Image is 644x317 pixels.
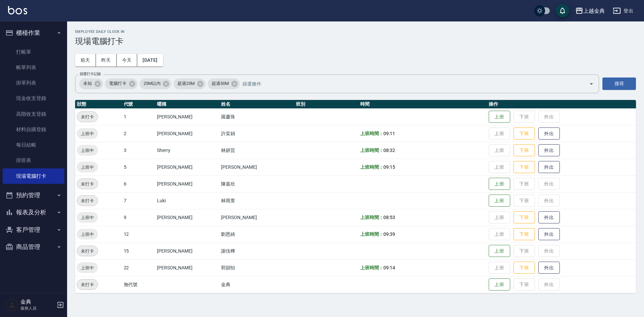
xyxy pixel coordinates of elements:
button: 報表及分析 [3,204,64,221]
b: 上班時間： [360,215,384,220]
td: 金典 [219,276,294,293]
span: 未打卡 [77,248,98,255]
span: 08:53 [383,215,395,220]
button: 昨天 [96,54,117,66]
button: 下班 [514,228,535,241]
td: [PERSON_NAME] [219,159,294,175]
th: 班別 [294,100,359,109]
button: 上班 [489,245,510,257]
span: 超過50M [208,80,233,87]
p: 服務人員 [20,305,55,311]
button: 今天 [117,54,138,66]
span: 電腦打卡 [105,80,130,87]
label: 篩選打卡記錄 [80,71,101,76]
td: [PERSON_NAME] [155,159,220,175]
div: 上越金典 [583,7,605,15]
div: 未知 [79,78,103,89]
button: 櫃檯作業 [3,24,64,42]
button: 上班 [489,178,510,190]
button: 外出 [538,161,560,173]
button: 外出 [538,211,560,224]
h2: Employee Daily Clock In [75,30,636,34]
span: 超過25M [173,80,199,87]
th: 狀態 [75,100,122,109]
td: 6 [122,175,155,192]
td: 22 [122,259,155,276]
th: 操作 [487,100,636,109]
td: [PERSON_NAME] [219,209,294,226]
a: 現金收支登錄 [3,91,64,106]
td: [PERSON_NAME] [155,243,220,259]
button: save [556,4,569,17]
td: [PERSON_NAME] [155,108,220,125]
span: 09:15 [383,164,395,170]
td: 15 [122,243,155,259]
td: 林妍芸 [219,142,294,159]
button: 外出 [538,262,560,274]
button: 上班 [489,278,510,291]
a: 排班表 [3,153,64,168]
td: [PERSON_NAME] [155,175,220,192]
a: 現場電腦打卡 [3,168,64,184]
th: 姓名 [219,100,294,109]
img: Logo [8,6,27,14]
td: Sherry [155,142,220,159]
td: [PERSON_NAME] [155,125,220,142]
span: 上班中 [77,130,98,137]
div: 25M以內 [140,78,172,89]
button: 下班 [514,262,535,274]
a: 高階收支登錄 [3,106,64,122]
td: [PERSON_NAME] [155,209,220,226]
a: 材料自購登錄 [3,122,64,137]
span: 未打卡 [77,197,98,204]
td: 無代號 [122,276,155,293]
span: 上班中 [77,164,98,171]
button: 外出 [538,127,560,140]
td: 羅慶珠 [219,108,294,125]
td: Luki [155,192,220,209]
th: 暱稱 [155,100,220,109]
button: 下班 [514,127,535,140]
td: 1 [122,108,155,125]
button: 下班 [514,161,535,173]
h3: 現場電腦打卡 [75,37,636,46]
button: 下班 [514,144,535,157]
button: [DATE] [137,54,163,66]
td: 5 [122,159,155,175]
td: 陳嘉欣 [219,175,294,192]
a: 帳單列表 [3,60,64,75]
button: Open [586,78,597,89]
span: 25M以內 [140,80,165,87]
div: 電腦打卡 [105,78,138,89]
a: 打帳單 [3,44,64,60]
button: 外出 [538,228,560,241]
span: 09:14 [383,265,395,270]
input: 篩選條件 [241,78,577,90]
span: 上班中 [77,147,98,154]
td: 12 [122,226,155,243]
b: 上班時間： [360,231,384,237]
button: 下班 [514,211,535,224]
b: 上班時間： [360,265,384,270]
span: 未知 [79,80,96,87]
span: 上班中 [77,231,98,238]
button: 預約管理 [3,187,64,204]
button: 商品管理 [3,238,64,256]
td: 劉恩綺 [219,226,294,243]
td: 林雨萱 [219,192,294,209]
button: 搜尋 [602,77,636,90]
button: 登出 [610,5,636,17]
th: 時間 [359,100,487,109]
span: 08:32 [383,148,395,153]
h5: 金典 [20,299,55,305]
a: 掛單列表 [3,75,64,91]
button: 客戶管理 [3,221,64,239]
td: 2 [122,125,155,142]
td: 9 [122,209,155,226]
span: 未打卡 [77,180,98,188]
td: 謝佳樺 [219,243,294,259]
button: 前天 [75,54,96,66]
b: 上班時間： [360,131,384,136]
span: 上班中 [77,264,98,271]
a: 每日結帳 [3,137,64,153]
